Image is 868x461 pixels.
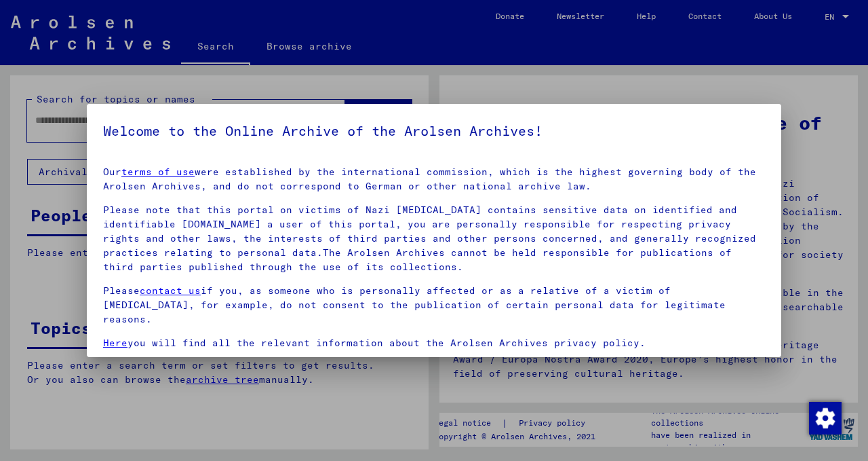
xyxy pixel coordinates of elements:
a: Here [103,337,127,349]
p: Our were established by the international commission, which is the highest governing body of the ... [103,165,765,193]
p: Please note that this portal on victims of Nazi [MEDICAL_DATA] contains sensitive data on identif... [103,203,765,274]
img: Change consent [809,402,842,435]
a: terms of use [121,166,195,178]
p: Please if you, as someone who is personally affected or as a relative of a victim of [MEDICAL_DAT... [103,284,765,327]
a: contact us [140,284,201,297]
p: you will find all the relevant information about the Arolsen Archives privacy policy. [103,336,765,350]
h5: Welcome to the Online Archive of the Arolsen Archives! [103,120,765,142]
div: Change consent [808,401,841,434]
